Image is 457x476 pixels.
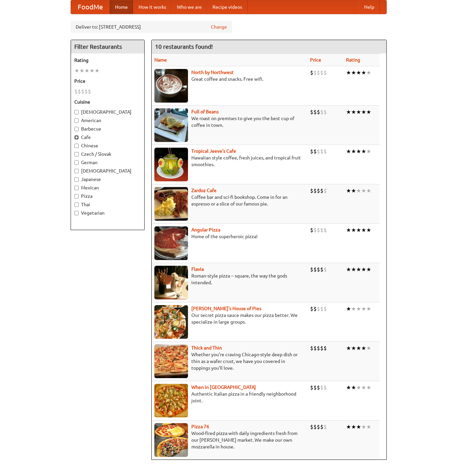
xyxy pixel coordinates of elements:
li: ★ [346,226,351,234]
p: Wood-fired pizza with daily ingredients fresh from our [PERSON_NAME] market. We make our own mozz... [154,430,305,450]
li: $ [81,88,84,95]
a: When in [GEOGRAPHIC_DATA] [191,385,256,390]
li: ★ [351,344,356,352]
li: ★ [361,69,366,76]
a: Thick and Thin [191,345,222,351]
input: Japanese [74,177,79,182]
p: Authentic Italian pizza in a friendly neighborhood joint. [154,391,305,404]
li: $ [317,384,320,391]
li: ★ [361,384,366,391]
p: Roman-style pizza -- square, the way the gods intended. [154,272,305,286]
p: Whether you're craving Chicago-style deep dish or thin as a wafer crust, we have you covered in t... [154,351,305,371]
a: [PERSON_NAME]'s House of Pies [191,306,261,311]
li: $ [313,69,317,76]
p: We roast on premises to give you the best cup of coffee in town. [154,115,305,129]
li: $ [320,226,323,234]
input: Chinese [74,144,79,148]
a: Home [110,0,133,14]
li: ★ [79,67,84,74]
p: Home of the superheroic pizza! [154,233,305,240]
a: Full of Beans [191,109,219,114]
li: ★ [351,148,356,155]
a: Zardoz Cafe [191,188,217,193]
li: ★ [351,423,356,431]
li: $ [313,148,317,155]
a: Price [310,57,321,63]
input: Vegetarian [74,211,79,215]
input: Cafe [74,135,79,140]
li: $ [88,88,91,95]
li: $ [320,423,323,431]
li: $ [74,88,78,95]
li: ★ [351,305,356,313]
li: ★ [356,344,361,352]
h5: Rating [74,57,141,64]
li: ★ [356,108,361,116]
a: Angular Pizza [191,227,220,232]
input: American [74,118,79,123]
li: ★ [89,67,94,74]
p: Coffee bar and sci-fi bookshop. Come in for an espresso or a slice of our famous pie. [154,194,305,207]
li: ★ [351,266,356,273]
label: American [74,117,141,124]
img: wheninrome.jpg [154,384,188,417]
img: flavia.jpg [154,266,188,299]
li: $ [317,423,320,431]
li: ★ [366,108,371,116]
li: ★ [346,148,351,155]
li: $ [320,69,323,76]
li: ★ [351,108,356,116]
input: Thai [74,203,79,207]
li: $ [313,226,317,234]
li: ★ [361,423,366,431]
li: $ [317,187,320,194]
li: $ [323,266,327,273]
img: north.jpg [154,69,188,103]
li: $ [313,344,317,352]
a: Pizza 76 [191,424,209,429]
label: [DEMOGRAPHIC_DATA] [74,109,141,115]
li: ★ [366,187,371,194]
li: ★ [356,305,361,313]
label: Barbecue [74,125,141,132]
li: $ [320,148,323,155]
img: angular.jpg [154,226,188,260]
li: $ [310,108,313,116]
li: ★ [366,69,371,76]
img: thick.jpg [154,344,188,378]
li: $ [323,344,327,352]
li: $ [84,88,88,95]
input: Czech / Slovak [74,152,79,156]
li: ★ [361,344,366,352]
label: Thai [74,201,141,208]
li: ★ [346,69,351,76]
li: ★ [361,187,366,194]
li: ★ [346,384,351,391]
input: Pizza [74,194,79,198]
h4: Filter Restaurants [71,40,144,53]
li: $ [320,384,323,391]
li: ★ [346,305,351,313]
a: Flavia [191,266,204,272]
li: $ [310,423,313,431]
a: Change [211,24,227,30]
b: North by Northwest [191,70,234,75]
a: FoodMe [71,0,110,14]
li: $ [320,305,323,313]
img: luigis.jpg [154,305,188,339]
label: Japanese [74,176,141,183]
label: Vegetarian [74,210,141,216]
li: $ [323,423,327,431]
li: ★ [346,266,351,273]
li: ★ [366,344,371,352]
li: ★ [361,226,366,234]
li: $ [317,344,320,352]
li: ★ [346,187,351,194]
li: $ [323,69,327,76]
li: ★ [346,108,351,116]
